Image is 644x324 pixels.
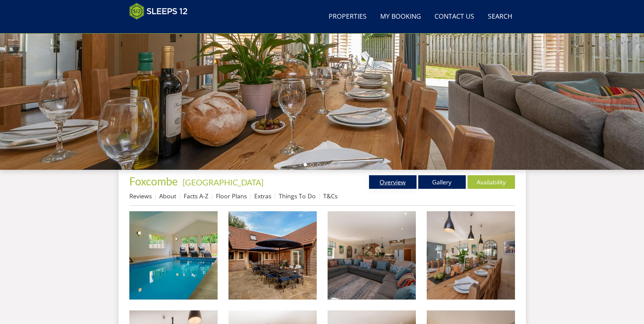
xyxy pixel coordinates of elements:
[216,192,247,200] a: Floor Plans
[180,177,263,187] span: -
[326,9,369,24] a: Properties
[254,192,271,200] a: Extras
[418,175,466,189] a: Gallery
[129,175,178,188] span: Foxcombe
[432,9,477,24] a: Contact Us
[378,9,424,24] a: My Booking
[129,211,218,300] img: Foxcombe - This luxury large group holiday house sleeps 14 and has a private indoor pool
[369,175,417,189] a: Overview
[129,3,188,20] img: Sleeps 12
[323,192,337,200] a: T&Cs
[159,192,176,200] a: About
[129,192,152,200] a: Reviews
[129,175,180,188] a: Foxcombe
[228,211,317,300] img: Foxcombe - Enjoy unhurried barbecues on warmer days
[427,211,515,300] img: Foxcombe - Come and celebrate that special birthday or anniversary!
[183,177,263,187] a: [GEOGRAPHIC_DATA]
[467,175,515,189] a: Availability
[279,192,316,200] a: Things To Do
[126,24,197,30] iframe: Customer reviews powered by Trustpilot
[328,211,416,300] img: Foxcombe - Snuggle up on the sofas at one end of the open plan living/entertaining space
[485,9,515,24] a: Search
[184,192,208,200] a: Facts A-Z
